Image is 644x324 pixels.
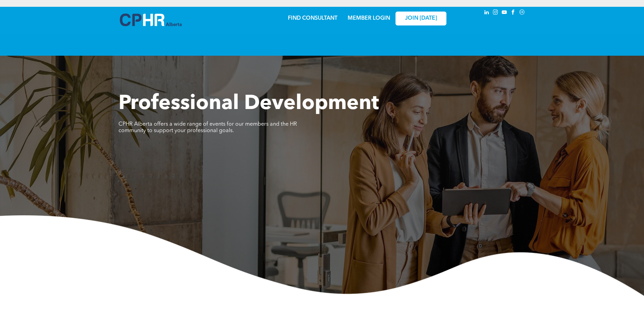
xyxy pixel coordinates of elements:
[492,8,499,18] a: instagram
[395,12,446,25] a: JOIN [DATE]
[118,94,379,114] span: Professional Development
[348,16,390,21] a: MEMBER LOGIN
[518,8,526,18] a: Social network
[120,14,182,26] img: A blue and white logo for cp alberta
[510,8,517,18] a: facebook
[405,15,437,22] span: JOIN [DATE]
[118,122,297,133] span: CPHR Alberta offers a wide range of events for our members and the HR community to support your p...
[501,8,508,18] a: youtube
[288,16,337,21] a: FIND CONSULTANT
[483,8,491,18] a: linkedin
